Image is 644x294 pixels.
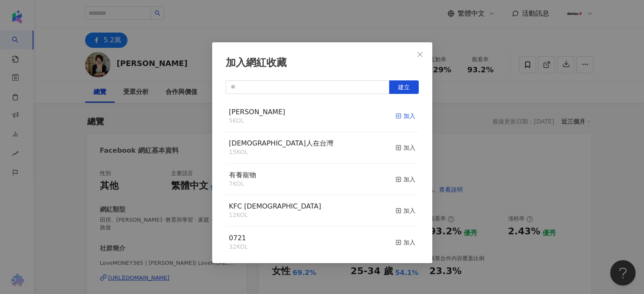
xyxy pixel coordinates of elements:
div: 15 KOL [229,148,333,157]
span: close [417,51,423,58]
div: 7 KOL [229,180,256,188]
div: 加入 [395,206,415,215]
button: 加入 [395,107,415,125]
button: 加入 [395,202,415,220]
div: 加入網紅收藏 [226,56,419,70]
a: KFC [DEMOGRAPHIC_DATA] [229,203,321,210]
button: 加入 [395,170,415,188]
a: [PERSON_NAME] [229,109,285,115]
div: 32 KOL [229,243,248,251]
div: 5 KOL [229,117,285,125]
span: [PERSON_NAME] [229,108,285,116]
div: 加入 [395,143,415,152]
button: 建立 [389,80,419,94]
a: [DEMOGRAPHIC_DATA]人在台灣 [229,140,333,147]
span: 有養寵物 [229,171,256,179]
div: 加入 [395,111,415,121]
span: 0721 [229,234,246,242]
span: [DEMOGRAPHIC_DATA]人在台灣 [229,139,333,147]
button: 加入 [395,234,415,251]
span: KFC [DEMOGRAPHIC_DATA] [229,202,321,210]
span: 建立 [398,84,410,91]
a: 有養寵物 [229,172,256,179]
div: 加入 [395,175,415,184]
div: 12 KOL [229,211,321,220]
a: 0721 [229,235,246,242]
div: 加入 [395,238,415,247]
button: 加入 [395,139,415,157]
button: Close [412,46,428,63]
